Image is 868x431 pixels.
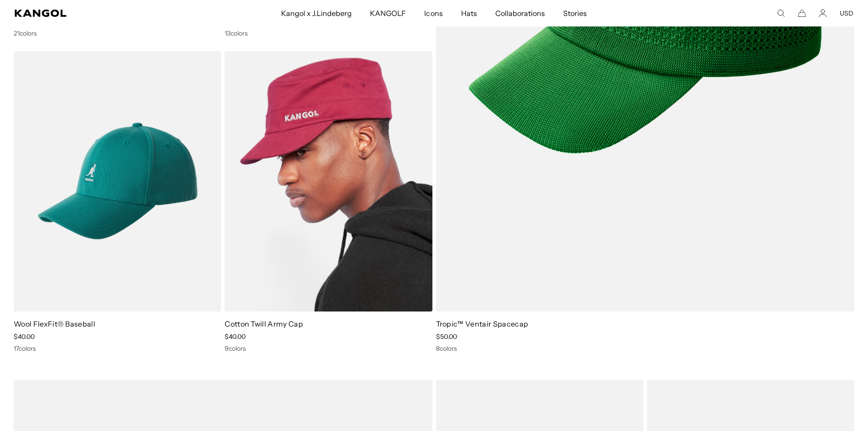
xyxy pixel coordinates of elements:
[15,10,186,17] a: Kangol
[819,9,827,17] a: Account
[14,344,221,353] div: 17 colors
[225,319,303,328] a: Cotton Twill Army Cap
[225,344,432,353] div: 9 colors
[840,9,853,17] button: USD
[436,344,855,353] div: 8 colors
[14,29,221,37] div: 21 colors
[14,51,221,312] img: Wool FlexFit® Baseball
[436,332,457,341] span: $50.00
[777,9,785,17] summary: Search here
[14,332,35,341] span: $40.00
[798,9,806,17] button: Cart
[436,319,529,328] a: Tropic™ Ventair Spacecap
[225,332,246,341] span: $40.00
[225,29,432,37] div: 13 colors
[14,319,95,328] a: Wool FlexFit® Baseball
[225,51,432,312] img: Cotton Twill Army Cap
